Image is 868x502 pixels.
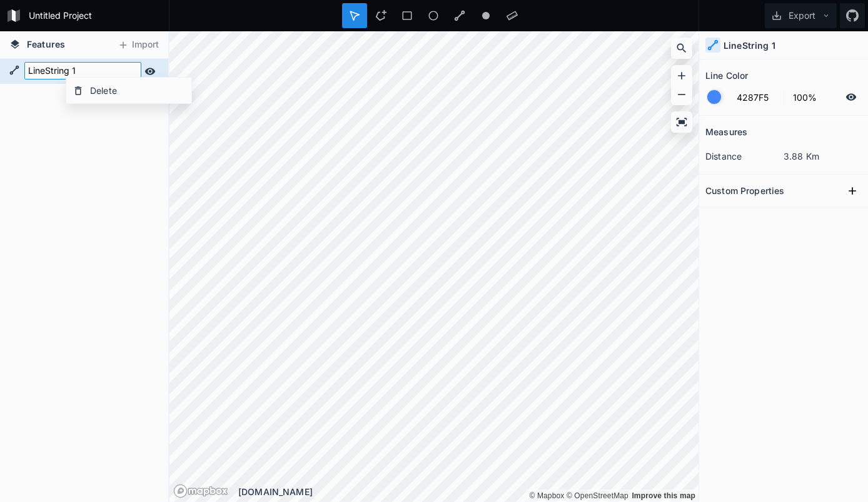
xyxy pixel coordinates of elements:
a: Mapbox [529,491,564,500]
dd: 3.88 Km [784,150,862,163]
h2: Custom Properties [705,181,784,200]
span: Features [27,38,65,51]
div: [DOMAIN_NAME] [238,485,699,498]
a: Mapbox logo [173,484,228,498]
dt: distance [705,150,784,163]
button: Import [111,35,165,55]
a: OpenStreetMap [567,491,628,500]
h4: LineString 1 [724,39,775,52]
h2: Measures [705,122,747,141]
a: Map feedback [632,491,695,500]
button: Export [765,3,837,28]
h2: Line Color [705,66,748,85]
div: Delete [66,78,191,103]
